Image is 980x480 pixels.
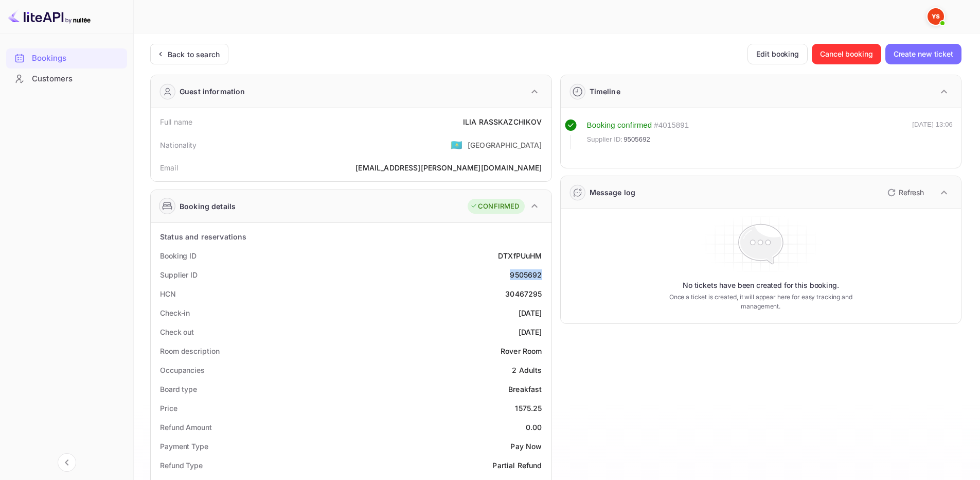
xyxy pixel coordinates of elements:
[899,187,924,198] p: Refresh
[881,184,928,201] button: Refresh
[160,307,190,318] div: Check-in
[160,384,197,395] div: Board type
[160,250,197,261] div: Booking ID
[510,269,542,280] div: 9505692
[6,48,127,68] div: Bookings
[160,327,194,337] div: Check out
[885,44,961,64] button: Create new ticket
[58,453,76,472] button: Collapse navigation
[587,119,652,131] div: Booking confirmed
[180,86,245,97] div: Guest information
[160,140,197,150] div: Nationality
[747,44,808,64] button: Edit booking
[512,365,542,375] div: 2 Adults
[6,69,127,89] div: Customers
[498,250,542,261] div: DTXfPUuHM
[451,135,462,154] span: United States
[355,162,542,173] div: [EMAIL_ADDRESS][PERSON_NAME][DOMAIN_NAME]
[683,280,839,290] p: No tickets have been created for this booking.
[160,346,219,356] div: Room description
[510,441,542,452] div: Pay Now
[160,162,178,173] div: Email
[160,441,208,452] div: Payment Type
[6,48,127,67] a: Bookings
[587,134,623,145] span: Supplier ID:
[519,307,542,318] div: [DATE]
[812,44,881,64] button: Cancel booking
[912,119,953,149] div: [DATE] 13:06
[653,293,868,311] p: Once a ticket is created, it will appear here for easy tracking and management.
[160,288,176,299] div: HCN
[32,73,122,85] div: Customers
[6,69,127,88] a: Customers
[180,201,236,212] div: Booking details
[654,119,689,131] div: # 4015891
[160,365,205,375] div: Occupancies
[8,8,91,25] img: LiteAPI logo
[526,422,542,433] div: 0.00
[508,384,542,395] div: Breakfast
[492,460,542,471] div: Partial Refund
[463,116,542,127] div: ILIA RASSKAZCHIKOV
[590,187,636,198] div: Message log
[160,231,246,242] div: Status and reservations
[470,201,519,212] div: CONFIRMED
[32,53,122,64] div: Bookings
[590,86,620,97] div: Timeline
[468,140,542,150] div: [GEOGRAPHIC_DATA]
[928,8,944,25] img: Yandex Support
[519,327,542,337] div: [DATE]
[160,422,212,433] div: Refund Amount
[160,460,203,471] div: Refund Type
[160,269,198,280] div: Supplier ID
[160,116,192,127] div: Full name
[168,49,220,60] div: Back to search
[160,403,177,414] div: Price
[515,403,542,414] div: 1575.25
[505,288,542,299] div: 30467295
[623,134,650,145] span: 9505692
[501,346,542,356] div: Rover Room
